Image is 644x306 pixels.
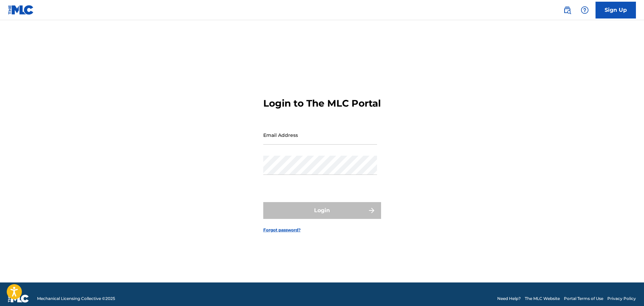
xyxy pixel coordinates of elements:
a: Forgot password? [263,227,301,233]
a: Public Search [561,3,574,17]
a: The MLC Website [525,296,560,302]
a: Portal Terms of Use [564,296,603,302]
h3: Login to The MLC Portal [263,98,381,109]
span: Mechanical Licensing Collective © 2025 [37,296,115,302]
a: Need Help? [497,296,521,302]
img: help [581,6,589,14]
img: MLC Logo [8,5,34,15]
a: Sign Up [596,2,636,18]
img: search [563,6,571,14]
div: Help [578,3,591,17]
img: logo [8,295,29,303]
a: Privacy Policy [607,296,636,302]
